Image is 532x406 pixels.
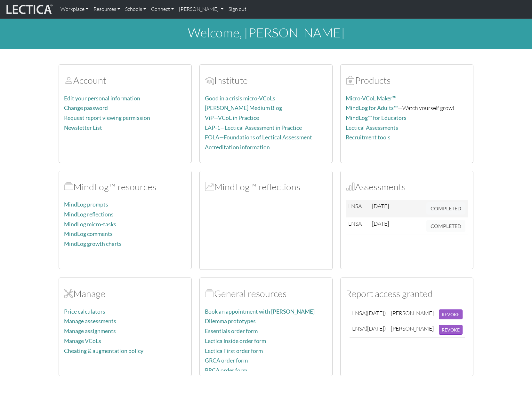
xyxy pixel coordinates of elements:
[205,367,247,374] a: PRCA order form
[205,357,248,364] a: GRCA order form
[64,95,140,102] a: Edit your personal information
[226,3,249,16] a: Sign out
[123,3,149,16] a: Schools
[64,181,186,192] h2: MindLog™ resources
[346,75,468,86] h2: Products
[64,230,113,237] a: MindLog comments
[58,3,91,16] a: Workplace
[64,114,150,121] a: Request report viewing permission
[64,338,101,344] a: Manage VCoLs
[346,181,355,192] span: Assessments
[176,3,226,16] a: [PERSON_NAME]
[91,3,123,16] a: Resources
[64,240,122,247] a: MindLog growth charts
[346,74,355,86] span: Products
[205,134,312,141] a: FOLA—Foundations of Lectical Assessment
[205,181,214,192] span: MindLog
[64,318,116,324] a: Manage assessments
[346,124,398,131] a: Lectical Assessments
[64,74,73,86] span: Account
[346,95,397,102] a: Micro-VCoL Maker™
[346,103,468,113] p: —Watch yourself grow!
[205,114,259,121] a: ViP—VCoL in Practice
[64,124,102,131] a: Newsletter List
[64,288,73,299] span: Manage
[391,309,434,317] div: [PERSON_NAME]
[205,308,315,315] a: Book an appointment with [PERSON_NAME]
[439,309,463,319] button: REVOKE
[439,325,463,335] button: REVOKE
[205,347,263,354] a: Lectica First order form
[5,3,53,15] img: lecticalive
[205,288,214,299] span: Resources
[346,181,468,192] h2: Assessments
[372,220,389,227] span: [DATE]
[64,288,186,299] h2: Manage
[205,328,258,334] a: Essentials order form
[64,221,116,228] a: MindLog micro-tasks
[346,217,369,235] td: LNSA
[64,328,116,334] a: Manage assignments
[350,322,388,337] td: LNSA
[366,309,386,316] span: ([DATE])
[64,201,108,208] a: MindLog prompts
[391,325,434,332] div: [PERSON_NAME]
[205,105,282,111] a: [PERSON_NAME] Medium Blog
[205,144,270,151] a: Accreditation information
[64,347,143,354] a: Cheating & augmentation policy
[205,74,214,86] span: Account
[346,288,468,299] h2: Report access granted
[64,211,114,218] a: MindLog reflections
[205,318,256,324] a: Dilemma prototypes
[205,75,327,86] h2: Institute
[205,124,302,131] a: LAP-1—Lectical Assessment in Practice
[205,288,327,299] h2: General resources
[346,114,407,121] a: MindLog™ for Educators
[205,338,266,344] a: Lectica Inside order form
[350,307,388,322] td: LNSA
[64,105,108,111] a: Change password
[205,95,275,102] a: Good in a crisis micro-VCoLs
[64,75,186,86] h2: Account
[366,325,386,332] span: ([DATE])
[205,181,327,192] h2: MindLog™ reflections
[64,308,105,315] a: Price calculators
[346,200,369,217] td: LNSA
[372,202,389,209] span: [DATE]
[64,181,73,192] span: MindLog™ resources
[149,3,176,16] a: Connect
[346,134,391,141] a: Recruitment tools
[346,105,398,111] a: MindLog for Adults™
